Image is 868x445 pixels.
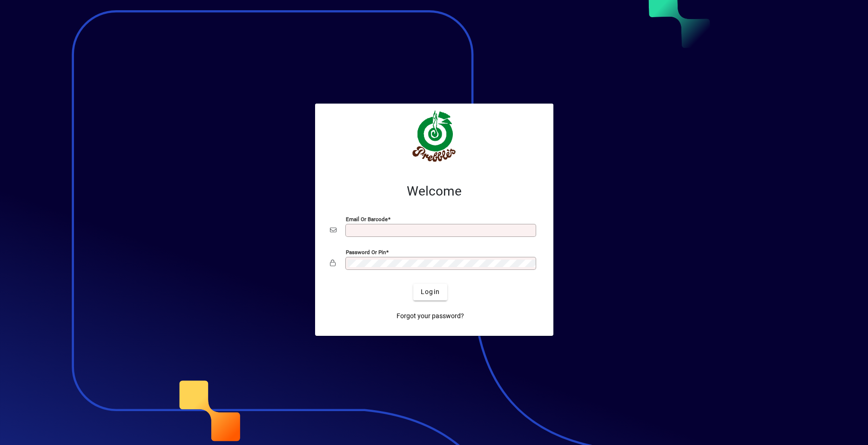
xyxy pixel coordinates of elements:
[346,216,388,222] mat-label: Email or Barcode
[346,249,386,255] mat-label: Password or Pin
[413,284,447,301] button: Login
[393,308,468,325] a: Forgot your password?
[330,183,538,199] h2: Welcome
[421,287,440,297] span: Login
[397,311,464,321] span: Forgot your password?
